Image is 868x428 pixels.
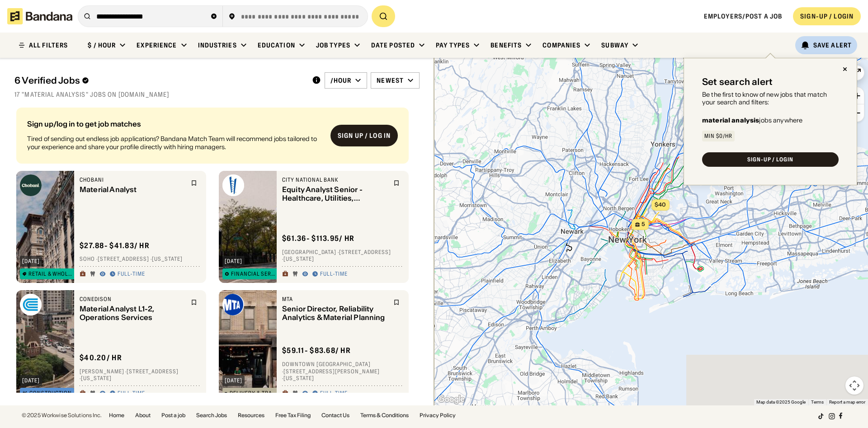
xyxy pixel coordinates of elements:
div: Financial Services [231,271,277,277]
div: Equity Analyst Senior - Healthcare, Utilities, Materials or REITs [282,185,388,202]
div: Full-time [320,390,348,397]
div: Sign up / Log in [338,132,391,140]
a: Employers/Post a job [704,12,782,20]
div: Full-time [118,271,145,278]
div: $ 59.11 - $83.68 / hr [282,346,351,356]
div: [DATE] [225,378,242,383]
b: material analysis [702,116,759,124]
div: Education [258,41,295,49]
div: jobs anywhere [702,117,802,123]
div: Construction [29,390,72,396]
img: City National Bank logo [222,174,244,196]
div: Material Analyst [80,185,185,194]
div: Senior Director, Reliability Analytics & Material Planning [282,305,388,322]
div: conEdison [80,296,185,303]
div: Pay Types [436,41,470,49]
div: Min $0/hr [704,133,732,139]
div: ALL FILTERS [29,42,68,48]
div: MTA [282,296,388,303]
span: $40 [655,201,666,208]
div: [GEOGRAPHIC_DATA] · [STREET_ADDRESS] · [US_STATE] [282,249,403,263]
div: Tired of sending out endless job applications? Bandana Match Team will recommend jobs tailored to... [27,135,323,151]
div: City National Bank [282,176,388,183]
div: Industries [198,41,237,49]
a: Contact Us [321,413,349,418]
div: Date Posted [371,41,415,49]
div: Save Alert [813,41,852,49]
button: Map camera controls [845,376,863,395]
div: © 2025 Workwise Solutions Inc. [22,413,102,418]
div: Sign up/log in to get job matches [27,120,323,127]
a: Free Tax Filing [275,413,311,418]
div: 17 "material analysis" jobs on [DOMAIN_NAME] [14,90,420,99]
a: Post a job [161,413,185,418]
div: Companies [542,41,580,49]
div: SIGN-UP / LOGIN [747,157,793,162]
img: conEdison logo [20,294,42,315]
div: Job Types [316,41,350,49]
div: SIGN-UP / LOGIN [800,12,854,20]
img: MTA logo [222,294,244,315]
div: Full-time [118,390,145,397]
span: Map data ©2025 Google [756,400,806,404]
a: Resources [238,413,264,418]
div: Be the first to know of new jobs that match your search and filters: [702,91,839,106]
a: Terms & Conditions [360,413,409,418]
div: Experience [137,41,177,49]
div: $ / hour [88,41,116,49]
a: Privacy Policy [420,413,456,418]
div: $ 40.20 / hr [80,353,122,362]
div: Chobani [80,176,185,183]
img: Bandana logotype [7,8,72,24]
div: Delivery & Transportation [230,390,277,396]
div: Newest [377,76,404,85]
a: Home [109,413,124,418]
div: grid [14,104,420,393]
a: Search Jobs [196,413,227,418]
div: Subway [601,41,628,49]
span: 5 [642,221,645,228]
div: /hour [330,76,352,85]
div: [DATE] [22,378,40,383]
div: Full-time [320,271,348,278]
div: $ 27.88 - $41.83 / hr [80,241,150,250]
div: [DATE] [22,259,40,264]
a: Report a map error [829,400,865,404]
div: Benefits [491,41,522,49]
img: Chobani logo [20,174,42,196]
a: Open this area in Google Maps (opens a new window) [436,394,466,405]
div: SoHo · [STREET_ADDRESS] · [US_STATE] [80,256,201,263]
div: Set search alert [702,76,773,87]
div: 6 Verified Jobs [14,75,305,86]
img: Google [436,394,466,405]
div: Retail & Wholesale [28,271,75,277]
div: Downtown [GEOGRAPHIC_DATA] · [STREET_ADDRESS][PERSON_NAME] · [US_STATE] [282,361,403,382]
div: $ 61.36 - $113.95 / hr [282,234,354,243]
div: Material Analyst L1-2, Operations Services [80,305,185,322]
div: [PERSON_NAME] · [STREET_ADDRESS] · [US_STATE] [80,368,201,382]
div: [DATE] [225,259,242,264]
a: About [135,413,151,418]
a: Terms (opens in new tab) [811,400,824,404]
